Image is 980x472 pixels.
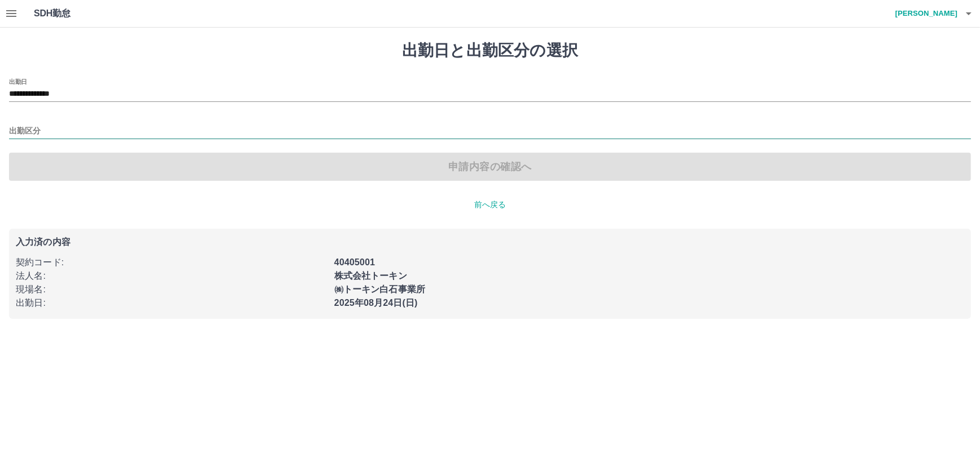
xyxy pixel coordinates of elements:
[16,238,964,247] p: 入力済の内容
[16,296,328,310] p: 出勤日 :
[334,284,426,294] b: ㈱トーキン白石事業所
[334,257,375,267] b: 40405001
[334,298,418,308] b: 2025年08月24日(日)
[9,199,971,211] p: 前へ戻る
[334,271,407,280] b: 株式会社トーキン
[16,283,328,296] p: 現場名 :
[9,41,971,60] h1: 出勤日と出勤区分の選択
[9,77,27,86] label: 出勤日
[16,256,328,269] p: 契約コード :
[16,269,328,283] p: 法人名 :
